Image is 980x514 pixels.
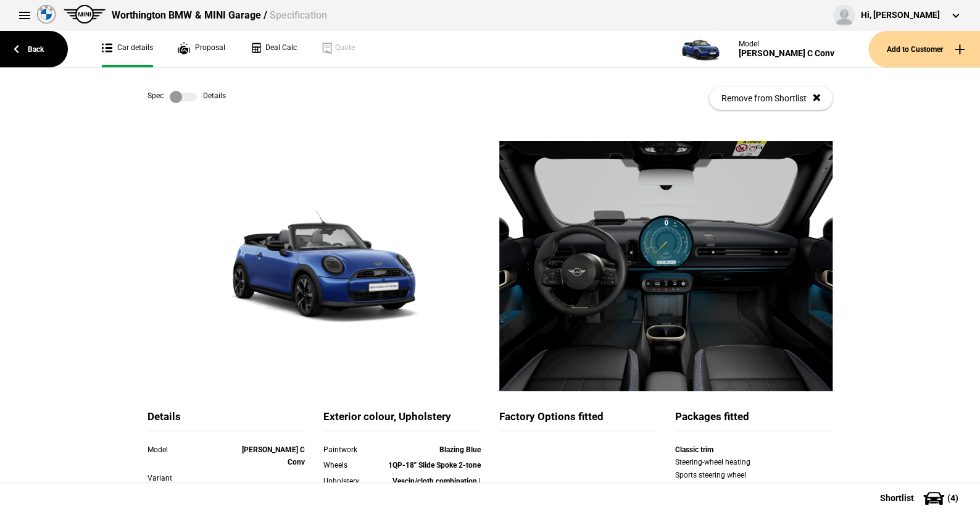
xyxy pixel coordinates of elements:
[323,475,386,487] div: Upholstery
[147,472,242,484] div: Variant
[250,31,297,67] a: Deal Calc
[439,445,481,454] strong: Blazing Blue
[147,91,226,103] div: Spec Details
[323,459,386,471] div: Wheels
[947,494,958,502] span: ( 4 )
[862,482,980,513] button: Shortlist(4)
[323,444,386,456] div: Paintwork
[178,31,225,67] a: Proposal
[675,445,713,454] strong: Classic trim
[739,40,834,48] div: Model
[388,461,481,470] strong: 1QP-18" Slide Spoke 2-tone
[37,5,56,23] img: bmw.png
[102,31,153,67] a: Car details
[861,9,940,22] div: Hi, [PERSON_NAME]
[392,477,481,498] strong: Vescin/cloth combination | Black/Blue
[880,494,914,502] span: Shortlist
[147,410,305,431] div: Details
[739,48,834,59] div: [PERSON_NAME] C Conv
[323,410,481,431] div: Exterior colour, Upholstery
[269,9,326,21] span: Specification
[675,456,833,507] div: Steering-wheel heating Sports steering wheel Classic Trim specific additional items Vescin/cloth ...
[112,9,326,22] div: Worthington BMW & MINI Garage /
[147,444,242,456] div: Model
[242,445,305,466] strong: [PERSON_NAME] C Conv
[64,5,106,23] img: mini.png
[709,86,833,110] button: Remove from Shortlist
[868,31,980,67] button: Add to Customer
[675,410,833,431] div: Packages fitted
[499,410,657,431] div: Factory Options fitted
